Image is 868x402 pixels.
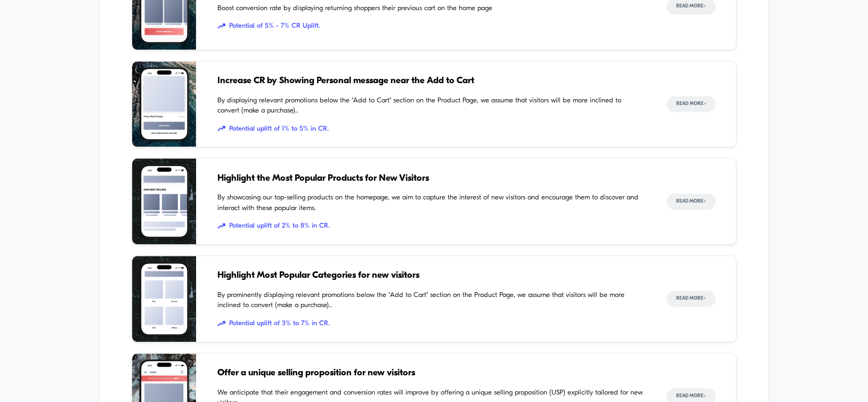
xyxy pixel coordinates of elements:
span: Highlight the Most Popular Products for New Visitors [217,172,645,186]
button: Read More> [667,291,716,307]
span: By showcasing our top-selling products on the homepage, we aim to capture the interest of new vis... [217,192,645,213]
span: By displaying relevant promotions below the "Add to Cart" section on the Product Page, we assume ... [217,95,645,116]
span: By prominently displaying relevant promotions below the "Add to Cart" section on the Product Page... [217,290,645,311]
span: Offer a unique selling proposition for new visitors [217,366,645,380]
img: By showcasing our top-selling products on the homepage, we aim to capture the interest of new vis... [132,158,196,244]
button: Read More> [667,194,716,210]
span: Potential uplift of 1% to 5% in CR. [217,124,645,134]
button: Read More> [667,96,716,112]
span: Potential uplift of 2% to 8% in CR. [217,221,645,231]
span: Potential uplift of 3% to 7% in CR. [217,318,645,329]
span: Potential of 5% - 7% CR Uplift. [217,21,645,31]
span: Highlight Most Popular Categories for new visitors [217,269,645,283]
img: By displaying relevant promotions below the "Add to Cart" section on the Product Page, we assume ... [132,61,196,147]
span: Boost conversion rate by displaying returning shoppers their previous cart on the home page [217,3,645,14]
img: By prominently displaying relevant promotions below the "Add to Cart" section on the Product Page... [132,256,196,342]
span: Increase CR by Showing Personal message near the Add to Cart [217,74,645,88]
